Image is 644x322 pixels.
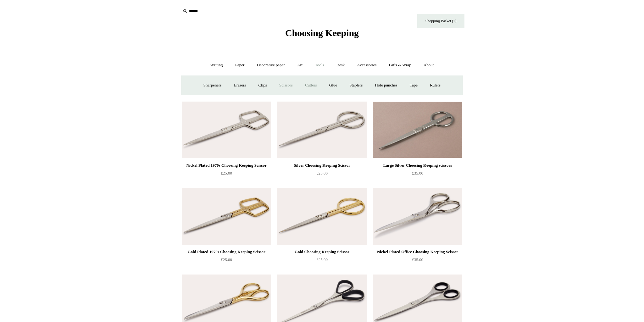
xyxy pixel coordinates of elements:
[183,162,269,169] div: Nickel Plated 1970s Choosing Keeping Scissor
[373,188,462,245] a: Nickel Plated Office Choosing Keeping Scissor Nickel Plated Office Choosing Keeping Scissor
[316,257,328,262] span: £25.00
[331,57,351,74] a: Desk
[221,257,232,262] span: £25.00
[324,77,343,94] a: Glue
[277,102,367,158] a: Silver Choosing Keeping Scissor Silver Choosing Keeping Scissor
[352,57,382,74] a: Accessories
[182,248,271,274] a: Gold Plated 1970s Choosing Keeping Scissor £25.00
[383,57,417,74] a: Gifts & Wrap
[417,14,464,28] a: Shopping Basket (1)
[277,162,367,187] a: Silver Choosing Keeping Scissor £25.00
[253,77,272,94] a: Clips
[285,33,359,37] a: Choosing Keeping
[277,188,367,245] img: Gold Choosing Keeping Scissor
[373,248,462,274] a: Nickel Plated Office Choosing Keeping Scissor £35.00
[373,102,462,158] a: Large Silver Choosing Keeping scissors Large Silver Choosing Keeping scissors
[228,77,252,94] a: Erasers
[291,57,308,74] a: Art
[418,57,440,74] a: About
[373,102,462,158] img: Large Silver Choosing Keeping scissors
[277,248,367,274] a: Gold Choosing Keeping Scissor £25.00
[277,188,367,245] a: Gold Choosing Keeping Scissor Gold Choosing Keeping Scissor
[412,171,423,175] span: £35.00
[412,257,423,262] span: £35.00
[373,188,462,245] img: Nickel Plated Office Choosing Keeping Scissor
[344,77,368,94] a: Staplers
[251,57,291,74] a: Decorative paper
[375,248,461,256] div: Nickel Plated Office Choosing Keeping Scissor
[369,77,403,94] a: Hole punches
[373,162,462,187] a: Large Silver Choosing Keeping scissors £35.00
[182,102,271,158] img: Nickel Plated 1970s Choosing Keeping Scissor
[375,162,461,169] div: Large Silver Choosing Keeping scissors
[230,57,250,74] a: Paper
[274,77,298,94] a: Scissors
[182,162,271,187] a: Nickel Plated 1970s Choosing Keeping Scissor £25.00
[277,102,367,158] img: Silver Choosing Keeping Scissor
[404,77,423,94] a: Tape
[316,171,328,175] span: £25.00
[279,162,365,169] div: Silver Choosing Keeping Scissor
[279,248,365,256] div: Gold Choosing Keeping Scissor
[183,248,269,256] div: Gold Plated 1970s Choosing Keeping Scissor
[285,28,359,38] span: Choosing Keeping
[198,77,227,94] a: Sharpeners
[424,77,446,94] a: Rulers
[182,102,271,158] a: Nickel Plated 1970s Choosing Keeping Scissor Nickel Plated 1970s Choosing Keeping Scissor
[182,188,271,245] img: Gold Plated 1970s Choosing Keeping Scissor
[221,171,232,175] span: £25.00
[299,77,323,94] a: Cutters
[182,188,271,245] a: Gold Plated 1970s Choosing Keeping Scissor Gold Plated 1970s Choosing Keeping Scissor
[309,57,330,74] a: Tools
[205,57,229,74] a: Writing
